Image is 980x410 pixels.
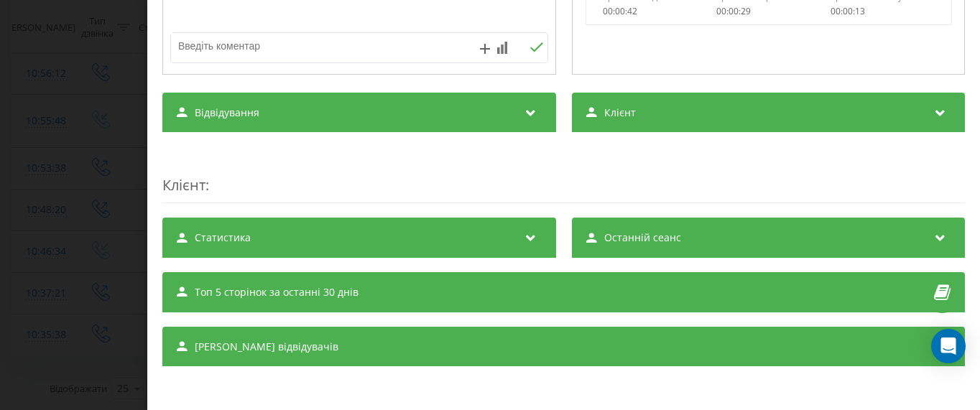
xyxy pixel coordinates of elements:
[716,6,820,17] div: 00:00:29
[162,175,205,195] span: Клієнт
[195,285,359,299] span: Топ 5 сторінок за останні 30 днів
[195,230,251,245] span: Статистика
[604,230,680,245] span: Останній сеанс
[931,329,966,363] div: Open Intercom Messenger
[830,6,934,17] div: 00:00:13
[602,6,706,17] div: 00:00:42
[162,146,965,203] div: :
[604,106,635,120] span: Клієнт
[195,340,338,354] span: [PERSON_NAME] відвідувачів
[195,106,259,120] span: Відвідування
